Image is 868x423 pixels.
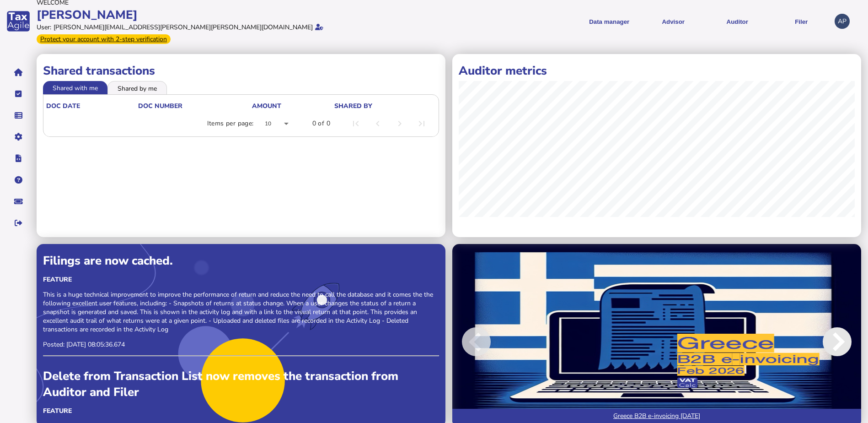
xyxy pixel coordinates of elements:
div: 0 of 0 [312,119,330,128]
button: Help pages [9,170,28,190]
div: doc date [46,102,80,110]
menu: navigate products [436,10,830,33]
button: Shows a dropdown of VAT Advisor options [644,10,702,33]
div: Amount [252,102,281,110]
div: doc number [138,102,182,110]
div: Items per page: [207,119,254,128]
button: Tasks [9,84,28,103]
div: Delete from Transaction List now removes the transaction from Auditor and Filer [43,368,439,400]
div: doc number [138,102,252,110]
div: shared by [334,102,372,110]
p: Posted: [DATE] 08:05:36.674 [43,340,439,349]
div: Feature [43,407,439,415]
button: Data manager [9,106,28,125]
li: Shared by me [107,81,167,94]
button: Auditor [708,10,766,33]
button: Manage settings [9,127,28,146]
div: From Oct 1, 2025, 2-step verification will be required to login. Set it up now... [37,34,171,44]
li: Shared with me [43,81,107,94]
div: Profile settings [835,14,850,29]
h1: Auditor metrics [459,63,855,79]
div: Filings are now cached. [43,253,439,269]
button: Developer hub links [9,149,28,168]
div: Feature [43,275,439,284]
button: Sign out [9,213,28,233]
button: Home [9,63,28,82]
div: doc date [46,102,137,110]
i: Email verified [315,24,323,30]
h1: Shared transactions [43,63,439,79]
button: Raise a support ticket [9,192,28,211]
div: User: [37,23,51,32]
p: This is a huge technical improvement to improve the performance of return and reduce the need to ... [43,290,439,334]
div: [PERSON_NAME] [37,7,431,23]
button: Shows a dropdown of Data manager options [580,10,638,33]
div: Amount [252,102,333,110]
div: [PERSON_NAME][EMAIL_ADDRESS][PERSON_NAME][PERSON_NAME][DOMAIN_NAME] [54,23,313,32]
div: shared by [334,102,434,110]
button: Filer [772,10,830,33]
